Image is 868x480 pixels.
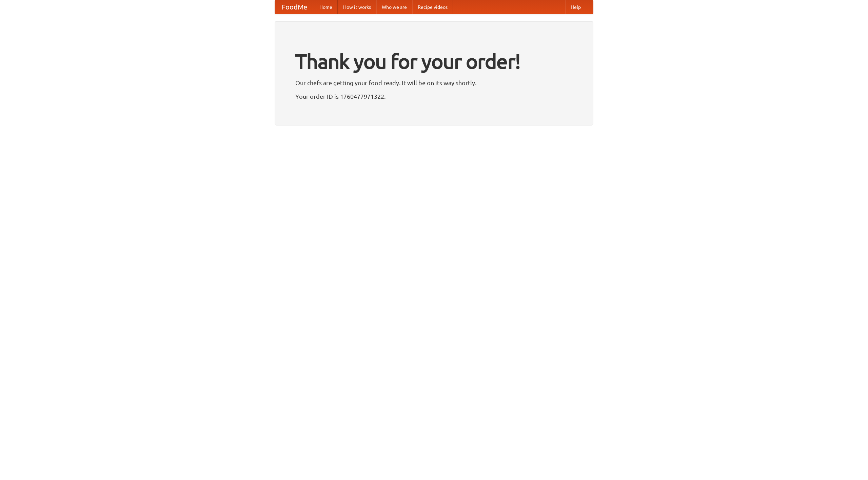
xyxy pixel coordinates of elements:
a: FoodMe [275,0,314,14]
a: Home [314,0,338,14]
p: Our chefs are getting your food ready. It will be on its way shortly. [295,78,573,88]
p: Your order ID is 1760477971322. [295,91,573,101]
a: Help [565,0,586,14]
a: Recipe videos [412,0,453,14]
h1: Thank you for your order! [295,45,573,78]
a: Who we are [376,0,412,14]
a: How it works [338,0,376,14]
